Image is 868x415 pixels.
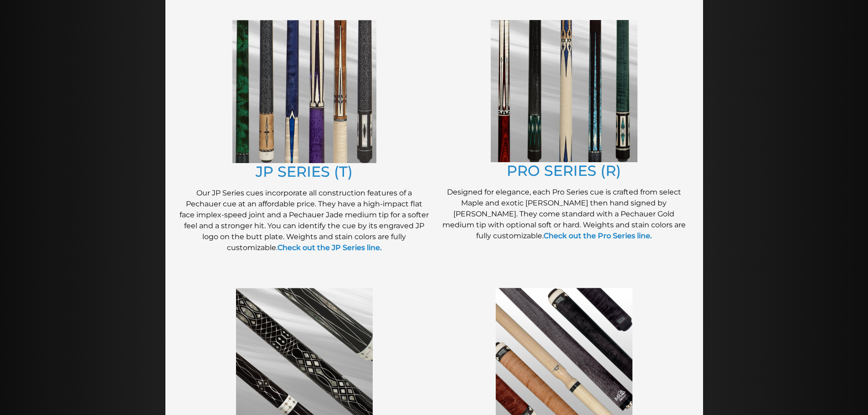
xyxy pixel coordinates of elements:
a: Check out the Pro Series line. [544,231,652,240]
p: Our JP Series cues incorporate all construction features of a Pechauer cue at an affordable price... [179,188,430,253]
a: JP SERIES (T) [256,163,353,180]
a: PRO SERIES (R) [507,162,621,179]
p: Designed for elegance, each Pro Series cue is crafted from select Maple and exotic [PERSON_NAME] ... [439,187,689,241]
a: Check out the JP Series line. [277,243,382,252]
